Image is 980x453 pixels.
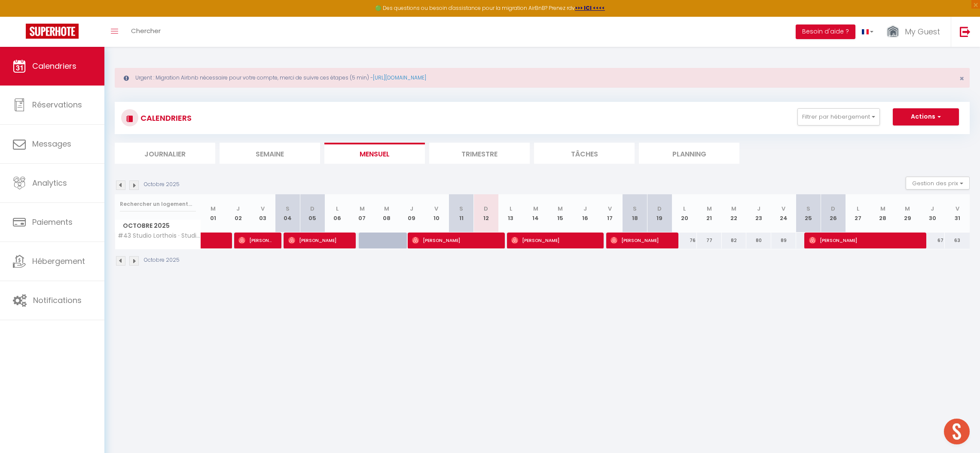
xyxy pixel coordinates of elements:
[116,233,202,239] span: #43 Studio Lorthois · Studio Design vue Mer clim terrasse Wifi 1min Mer
[350,194,375,233] th: 07
[144,181,180,189] p: Octobre 2025
[32,138,71,149] span: Messages
[722,194,747,233] th: 22
[211,205,216,213] abbr: M
[796,194,821,233] th: 25
[138,108,192,128] h3: CALENDRIERS
[697,233,722,248] div: 77
[647,194,672,233] th: 19
[412,232,495,248] span: [PERSON_NAME]
[821,194,846,233] th: 26
[288,232,346,248] span: [PERSON_NAME]
[373,74,426,81] a: [URL][DOMAIN_NAME]
[944,419,970,444] div: Ouvrir le chat
[893,108,959,125] button: Actions
[757,205,760,213] abbr: J
[956,205,959,213] abbr: V
[548,194,573,233] th: 15
[880,17,951,47] a: ... My Guest
[796,24,855,39] button: Besoin d'aide ?
[870,194,895,233] th: 28
[120,196,196,212] input: Rechercher un logement...
[144,256,180,264] p: Octobre 2025
[26,24,79,39] img: Super Booking
[429,143,530,164] li: Trimestre
[238,232,272,248] span: [PERSON_NAME]
[32,178,67,188] span: Analytics
[857,205,859,213] abbr: L
[746,194,771,233] th: 23
[511,232,594,248] span: [PERSON_NAME]
[310,205,314,213] abbr: D
[639,143,739,164] li: Planning
[115,220,201,232] span: Octobre 2025
[375,194,400,233] th: 08
[498,194,523,233] th: 13
[771,194,796,233] th: 24
[523,194,548,233] th: 14
[449,194,474,233] th: 11
[125,17,167,47] a: Chercher
[672,233,697,248] div: 76
[959,75,964,83] button: Close
[598,194,623,233] th: 17
[32,61,76,71] span: Calendriers
[633,205,637,213] abbr: S
[325,194,350,233] th: 06
[623,194,647,233] th: 18
[731,205,736,213] abbr: M
[746,233,771,248] div: 80
[583,205,587,213] abbr: J
[115,143,215,164] li: Journalier
[831,205,835,213] abbr: D
[360,205,365,213] abbr: M
[300,194,325,233] th: 05
[959,73,964,84] span: ×
[722,233,747,248] div: 82
[683,205,686,213] abbr: L
[533,205,538,213] abbr: M
[336,205,339,213] abbr: L
[931,205,934,213] abbr: J
[611,232,669,248] span: [PERSON_NAME]
[771,233,796,248] div: 89
[905,205,910,213] abbr: M
[797,108,880,125] button: Filtrer par hébergement
[534,143,635,164] li: Tâches
[880,205,885,213] abbr: M
[220,143,320,164] li: Semaine
[131,26,161,35] span: Chercher
[201,194,226,233] th: 01
[886,24,899,40] img: ...
[672,194,697,233] th: 20
[573,194,598,233] th: 16
[945,233,970,248] div: 63
[906,177,970,190] button: Gestion des prix
[846,194,870,233] th: 27
[424,194,449,233] th: 10
[809,232,917,248] span: [PERSON_NAME]
[960,26,971,37] img: logout
[275,194,300,233] th: 04
[32,99,82,110] span: Réservations
[261,205,265,213] abbr: V
[434,205,438,213] abbr: V
[945,194,970,233] th: 31
[558,205,563,213] abbr: M
[384,205,389,213] abbr: M
[920,194,945,233] th: 30
[324,143,425,164] li: Mensuel
[32,256,85,266] span: Hébergement
[459,205,463,213] abbr: S
[575,4,605,12] a: >>> ICI <<<<
[905,26,940,37] span: My Guest
[226,194,250,233] th: 02
[399,194,424,233] th: 09
[250,194,275,233] th: 03
[608,205,612,213] abbr: V
[32,217,73,227] span: Paiements
[806,205,810,213] abbr: S
[920,233,945,248] div: 67
[115,68,970,88] div: Urgent : Migration Airbnb nécessaire pour votre compte, merci de suivre ces étapes (5 min) -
